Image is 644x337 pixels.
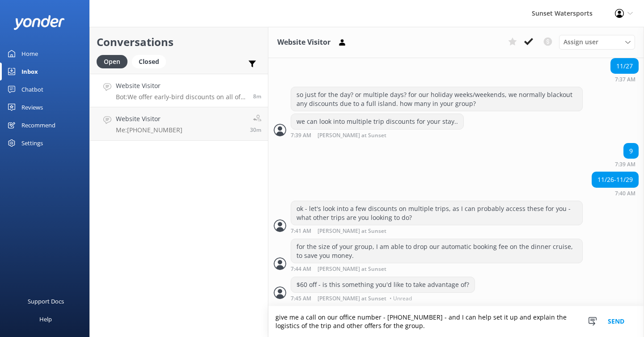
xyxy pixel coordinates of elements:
div: so just for the day? or multiple days? for our holiday weeks/weekends, we normally blackout any d... [291,87,582,111]
strong: 7:45 AM [291,296,311,301]
strong: 7:41 AM [291,228,311,234]
div: 11/26-11/29 [592,172,638,187]
p: Bot: We offer early-bird discounts on all of our morning trips! When you book directly with us, w... [116,93,246,101]
div: Sep 30 2025 07:41pm (UTC -05:00) America/Cancun [291,227,583,234]
a: Website VisitorMe:[PHONE_NUMBER]30m [90,107,268,141]
div: Sep 30 2025 07:37pm (UTC -05:00) America/Cancun [610,76,639,82]
div: Support Docs [28,292,64,310]
h4: Website Visitor [116,81,246,91]
span: [PERSON_NAME] at Sunset [318,266,386,272]
span: Assign user [563,37,598,47]
div: Sep 30 2025 07:39pm (UTC -05:00) America/Cancun [291,132,464,139]
div: Sep 30 2025 07:40pm (UTC -05:00) America/Cancun [592,190,639,196]
a: Website VisitorBot:We offer early-bird discounts on all of our morning trips! When you book direc... [90,74,268,107]
div: Inbox [21,63,38,80]
div: Open [97,55,127,68]
div: 11/27 [611,59,638,74]
div: Assign User [559,35,635,49]
button: Send [599,306,633,337]
div: Sep 30 2025 07:39pm (UTC -05:00) America/Cancun [615,161,639,167]
span: [PERSON_NAME] at Sunset [318,228,386,234]
strong: 7:37 AM [615,77,636,82]
div: Settings [21,134,43,152]
span: • Unread [390,296,412,301]
span: [PERSON_NAME] at Sunset [318,296,386,301]
span: [PERSON_NAME] at Sunset [318,133,386,139]
span: Sep 30 2025 07:36pm (UTC -05:00) America/Cancun [253,93,261,100]
div: ok - let's look into a few discounts on multiple trips, as I can probably access these for you - ... [291,201,582,225]
strong: 7:39 AM [615,162,636,167]
div: 9 [624,143,638,159]
h3: Website Visitor [277,37,330,48]
strong: 7:39 AM [291,133,311,139]
div: Help [39,310,52,328]
img: yonder-white-logo.png [13,15,65,30]
span: Sep 30 2025 07:14pm (UTC -05:00) America/Cancun [250,126,261,134]
h2: Conversations [97,34,261,51]
div: $60 off - is this something you'd like to take advantage of? [291,277,475,292]
div: we can look into multiple trip discounts for your stay.. [291,114,463,129]
div: Chatbot [21,80,43,98]
div: Recommend [21,116,55,134]
p: Me: [PHONE_NUMBER] [116,126,182,134]
textarea: give me a call on our office number - [PHONE_NUMBER] - and I can help set it up and explain the l... [268,306,644,337]
a: Open [97,56,132,66]
strong: 7:40 AM [615,191,636,196]
div: for the size of your group, I am able to drop our automatic booking fee on the dinner cruise, to ... [291,239,582,263]
div: Sep 30 2025 07:45pm (UTC -05:00) America/Cancun [291,295,475,301]
a: Closed [132,56,170,66]
strong: 7:44 AM [291,266,311,272]
div: Closed [132,55,166,68]
h4: Website Visitor [116,114,182,124]
div: Sep 30 2025 07:44pm (UTC -05:00) America/Cancun [291,265,583,272]
div: Reviews [21,98,43,116]
div: Home [21,45,38,63]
